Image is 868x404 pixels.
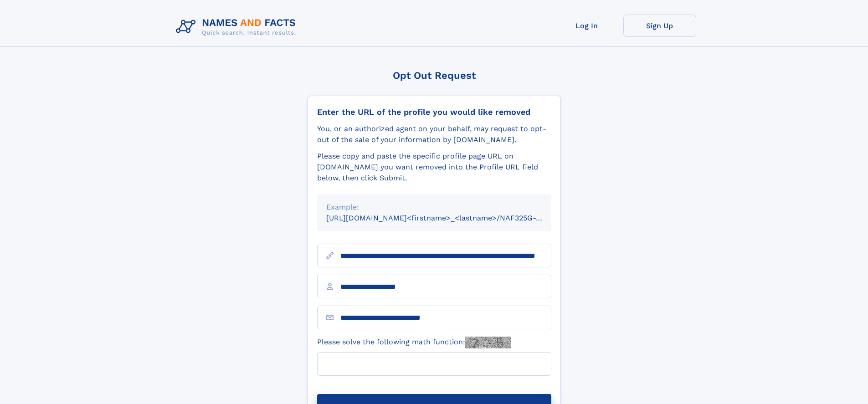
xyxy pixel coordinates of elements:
div: You, or an authorized agent on your behalf, may request to opt-out of the sale of your informatio... [317,123,551,145]
div: Opt Out Request [308,70,561,81]
small: [URL][DOMAIN_NAME]<firstname>_<lastname>/NAF325G-xxxxxxxx [326,214,569,222]
div: Please copy and paste the specific profile page URL on [DOMAIN_NAME] you want removed into the Pr... [317,151,551,184]
div: Example: [326,202,542,213]
label: Please solve the following math function: [317,337,511,348]
a: Log In [550,15,623,37]
a: Sign Up [623,15,696,37]
img: Logo Names and Facts [172,15,303,39]
div: Enter the URL of the profile you would like removed [317,107,551,117]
